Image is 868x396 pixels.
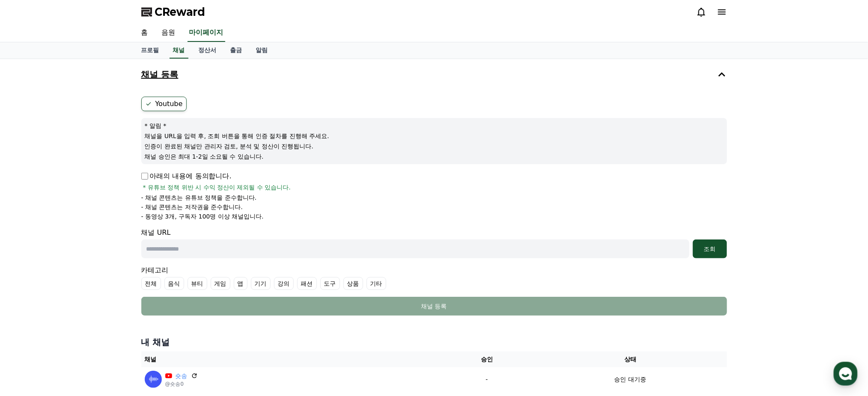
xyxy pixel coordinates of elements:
[188,277,207,290] label: 뷰티
[141,228,727,258] div: 채널 URL
[145,132,724,140] p: 채널을 URL을 입력 후, 조회 버튼을 통해 인증 절차를 진행해 주세요.
[343,277,363,290] label: 상품
[145,152,724,161] p: 채널 승인은 최대 1-2일 소요될 수 있습니다.
[367,277,386,290] label: 기타
[141,203,243,211] p: - 채널 콘텐츠는 저작권을 준수합니다.
[614,375,646,384] p: 승인 대기중
[78,284,89,291] span: 대화
[145,371,162,388] img: 숏송
[141,212,264,221] p: - 동영상 3개, 구독자 100명 이상 채널입니다.
[274,277,294,290] label: 강의
[320,277,340,290] label: 도구
[693,239,727,258] button: 조회
[155,5,206,19] span: CReward
[145,142,724,151] p: 인증이 완료된 채널만 관리자 검토, 분석 및 정산이 진행됩니다.
[141,336,727,348] h4: 내 채널
[141,193,257,202] p: - 채널 콘텐츠는 유튜브 정책을 준수합니다.
[110,271,164,293] a: 설정
[211,277,230,290] label: 게임
[138,62,731,86] button: 채널 등록
[143,183,291,192] span: * 유튜브 정책 위반 시 수익 정산이 제외될 수 있습니다.
[155,24,182,42] a: 음원
[134,42,166,59] a: 프로필
[57,271,110,293] a: 대화
[534,352,727,367] th: 상태
[132,284,143,291] span: 설정
[251,277,271,290] label: 기기
[188,24,225,42] a: 마이페이지
[170,42,188,59] a: 채널
[224,42,249,59] a: 출금
[234,277,248,290] label: 앱
[3,271,57,293] a: 홈
[141,171,232,181] p: 아래의 내용에 동의합니다.
[141,97,187,111] label: Youtube
[696,245,724,253] div: 조회
[165,381,198,387] p: @숏송0
[440,352,534,367] th: 승인
[141,265,727,290] div: 카테고리
[176,372,188,381] a: 숏송
[141,70,179,79] h4: 채널 등록
[192,42,224,59] a: 정산서
[443,375,530,384] p: -
[141,277,161,290] label: 전체
[249,42,275,59] a: 알림
[134,24,155,42] a: 홈
[164,277,184,290] label: 음식
[27,284,32,291] span: 홈
[141,297,727,316] button: 채널 등록
[141,5,206,19] a: CReward
[297,277,317,290] label: 패션
[141,352,440,367] th: 채널
[158,302,710,310] div: 채널 등록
